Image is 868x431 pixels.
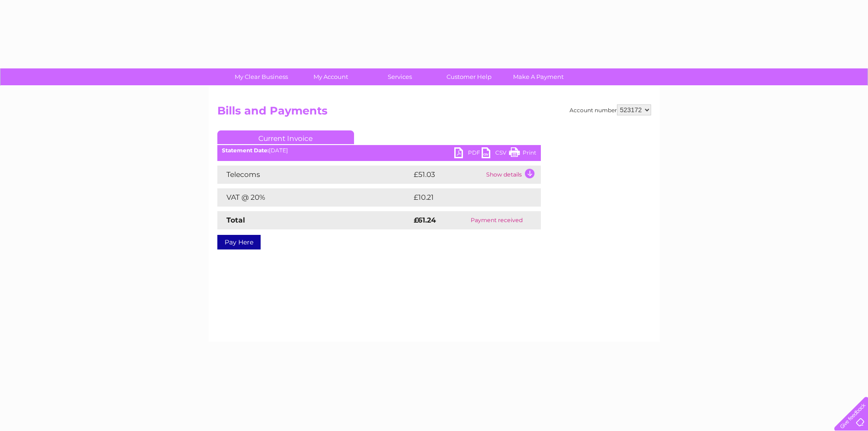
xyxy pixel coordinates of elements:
strong: Total [226,216,245,224]
td: £10.21 [411,188,521,207]
div: Account number [570,104,651,115]
a: PDF [454,147,482,161]
a: My Clear Business [224,68,299,85]
td: Show details [484,166,541,184]
a: My Account [293,68,368,85]
a: Pay Here [217,235,261,249]
td: Telecoms [217,166,411,184]
td: £51.03 [411,166,484,184]
b: Statement Date: [222,147,269,154]
a: Print [509,147,536,161]
td: Payment received [453,211,540,229]
a: Customer Help [431,68,507,85]
a: Make A Payment [501,68,576,85]
h2: Bills and Payments [217,104,651,122]
a: Current Invoice [217,130,354,144]
strong: £61.24 [414,216,436,224]
a: Services [362,68,437,85]
td: VAT @ 20% [217,188,411,207]
a: CSV [482,147,509,161]
div: [DATE] [217,147,541,154]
